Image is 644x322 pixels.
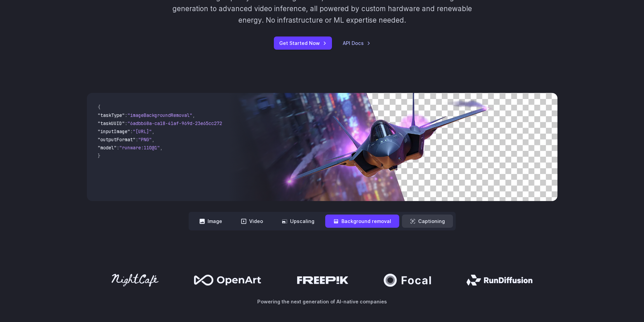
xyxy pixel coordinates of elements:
img: Futuristic stealth jet streaking through a neon-lit cityscape with glowing purple exhaust [228,93,557,201]
span: "imageBackgroundRemoval" [127,112,192,118]
span: "6adbb68a-ca18-41af-969d-23e65cc2729c" [127,120,230,126]
span: , [192,112,195,118]
span: "taskUUID" [98,120,125,126]
span: : [125,112,127,118]
button: Video [233,215,271,228]
span: , [152,128,154,134]
span: "runware:110@1" [119,145,160,151]
span: "outputFormat" [98,137,136,143]
span: , [160,145,163,151]
span: "[URL]" [133,128,152,134]
span: "inputImage" [98,128,130,134]
span: : [125,120,127,126]
a: API Docs [343,39,371,47]
button: Captioning [402,215,453,228]
a: Get Started Now [274,36,332,50]
span: "taskType" [98,112,125,118]
button: Background removal [325,215,399,228]
span: "PNG" [138,137,152,143]
span: : [130,128,133,134]
button: Image [191,215,230,228]
span: { [98,104,100,110]
button: Upscaling [274,215,323,228]
span: : [136,137,138,143]
span: "model" [98,145,117,151]
span: : [117,145,119,151]
span: } [98,153,100,159]
p: Powering the next generation of AI-native companies [87,298,557,305]
span: , [152,137,154,143]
